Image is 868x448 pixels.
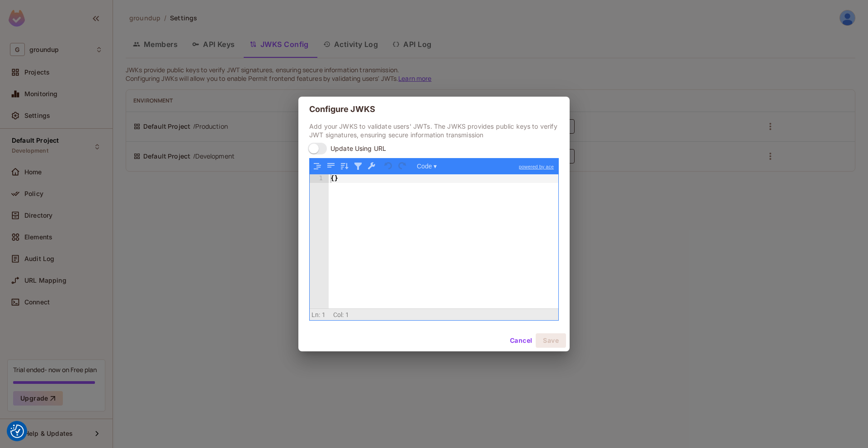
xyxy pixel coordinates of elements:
button: Code ▾ [414,160,440,172]
button: Undo last action (Ctrl+Z) [383,160,395,172]
button: Repair JSON: fix quotes and escape characters, remove comments and JSONP notation, turn JavaScrip... [366,160,377,172]
p: Add your JWKS to validate users' JWTs. The JWKS provides public keys to verify JWT signatures, en... [309,122,559,139]
h2: Configure JWKS [298,97,570,122]
button: Cancel [506,333,536,348]
span: 1 [322,311,325,318]
img: Revisit consent button [10,425,24,438]
button: Consent Preferences [10,425,24,438]
button: Compact JSON data, remove all whitespaces (Ctrl+Shift+I) [325,160,337,172]
button: Format JSON data, with proper indentation and line feeds (Ctrl+I) [311,160,323,172]
span: Col: [333,311,344,318]
button: Redo (Ctrl+Shift+Z) [396,160,408,172]
button: Save [536,333,566,348]
span: Ln: [311,311,320,318]
div: 1 [310,174,329,183]
span: Update Using URL [330,144,386,153]
button: Filter, sort, or transform contents [352,160,364,172]
span: 1 [345,311,349,318]
button: Sort contents [339,160,350,172]
a: powered by ace [514,159,558,175]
